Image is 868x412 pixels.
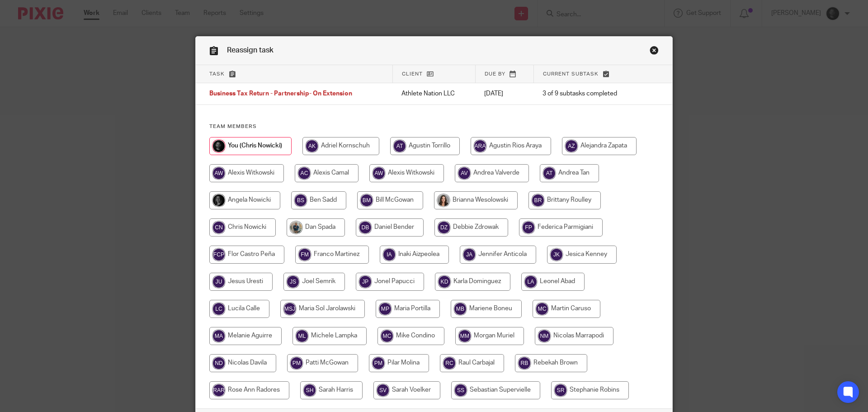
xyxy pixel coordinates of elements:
p: Athlete Nation LLC [401,89,466,98]
span: Current subtask [543,71,599,76]
span: Business Tax Return - Partnership- On Extension [209,91,352,97]
span: Client [402,71,423,76]
td: 3 of 9 subtasks completed [533,83,641,105]
p: [DATE] [484,89,524,98]
span: Reassign task [227,47,274,54]
span: Task [209,71,225,76]
span: Due by [485,71,505,76]
a: Close this dialog window [650,46,659,58]
h4: Team members [209,123,659,130]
